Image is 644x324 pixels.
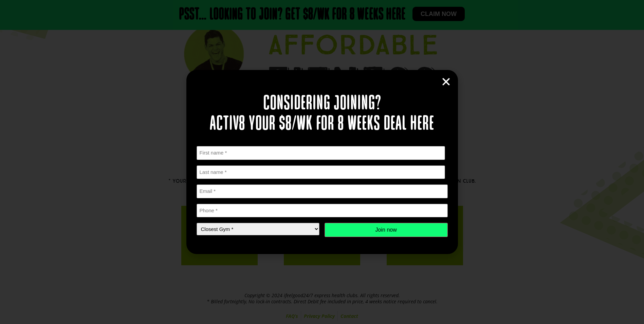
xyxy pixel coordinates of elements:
[197,204,448,218] input: Phone *
[325,223,448,237] input: Join now
[197,184,448,198] input: Email *
[441,77,451,87] a: Close
[197,165,445,179] input: Last name *
[197,94,448,134] h2: Considering joining? Activ8 your $8/wk for 8 weeks deal here
[197,146,445,160] input: First name *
